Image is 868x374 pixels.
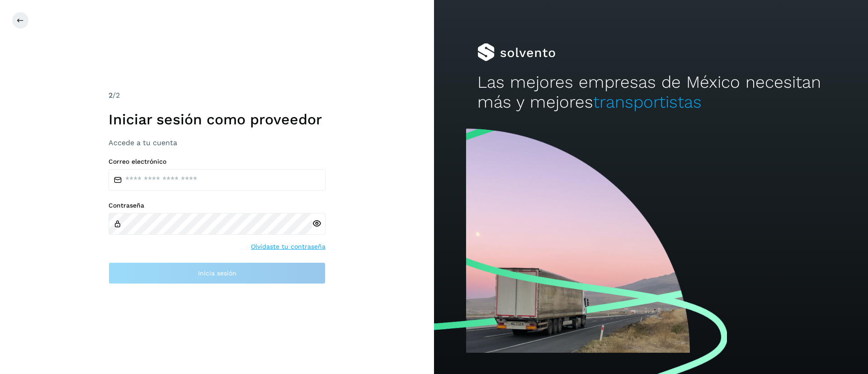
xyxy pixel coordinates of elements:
[477,72,825,113] h2: Las mejores empresas de México necesitan más y mejores
[198,270,236,276] span: Inicia sesión
[108,202,325,209] label: Contraseña
[108,262,325,284] button: Inicia sesión
[251,242,325,251] a: Olvidaste tu contraseña
[593,92,702,112] span: transportistas
[108,90,325,101] div: /2
[108,111,325,128] h1: Iniciar sesión como proveedor
[108,91,113,99] span: 2
[108,158,325,166] label: Correo electrónico
[108,138,325,147] h3: Accede a tu cuenta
